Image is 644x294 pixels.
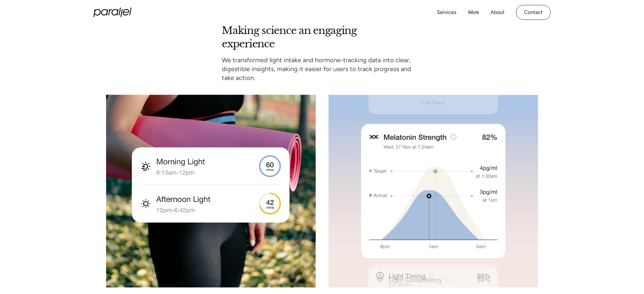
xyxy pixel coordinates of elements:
a: About [491,8,505,17]
h2: Making science an engaging experience [222,24,390,50]
a: Work [468,8,479,17]
a: Contact [516,5,551,20]
a: home [93,8,132,17]
a: Services [437,8,457,17]
p: We transformed light intake and hormone-tracking data into clear, digestible insights, making it ... [222,56,411,82]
